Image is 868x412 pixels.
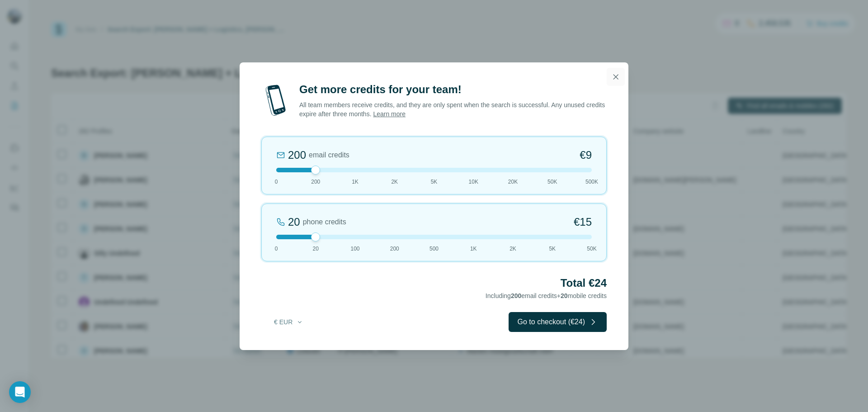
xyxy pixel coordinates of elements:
span: 500K [585,178,598,186]
span: 200 [311,178,320,186]
span: 1K [470,245,477,253]
span: 20K [508,178,518,186]
span: 50K [547,178,557,186]
span: 5K [431,178,438,186]
span: 5K [549,245,556,253]
img: mobile-phone [261,82,290,118]
span: 2K [391,178,398,186]
div: Open Intercom Messenger [9,381,31,403]
span: 20 [561,292,568,299]
button: € EUR [268,314,310,330]
span: Including email credits + mobile credits [486,292,607,299]
a: Learn more [373,110,406,118]
span: 0 [275,245,278,253]
h2: Total €24 [261,276,607,290]
span: 50K [587,245,596,253]
div: 20 [288,215,300,229]
span: 200 [390,245,399,253]
span: 200 [511,292,521,299]
span: 0 [275,178,278,186]
span: 100 [350,245,359,253]
span: email credits [309,150,349,161]
span: phone credits [303,217,346,227]
span: €15 [574,215,592,229]
span: 1K [352,178,359,186]
span: 2K [509,245,516,253]
span: €9 [580,148,592,162]
span: 500 [429,245,439,253]
p: All team members receive credits, and they are only spent when the search is successful. Any unus... [299,100,607,118]
span: 20 [313,245,319,253]
div: 200 [288,148,306,162]
button: Go to checkout (€24) [509,312,607,332]
span: 10K [469,178,478,186]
